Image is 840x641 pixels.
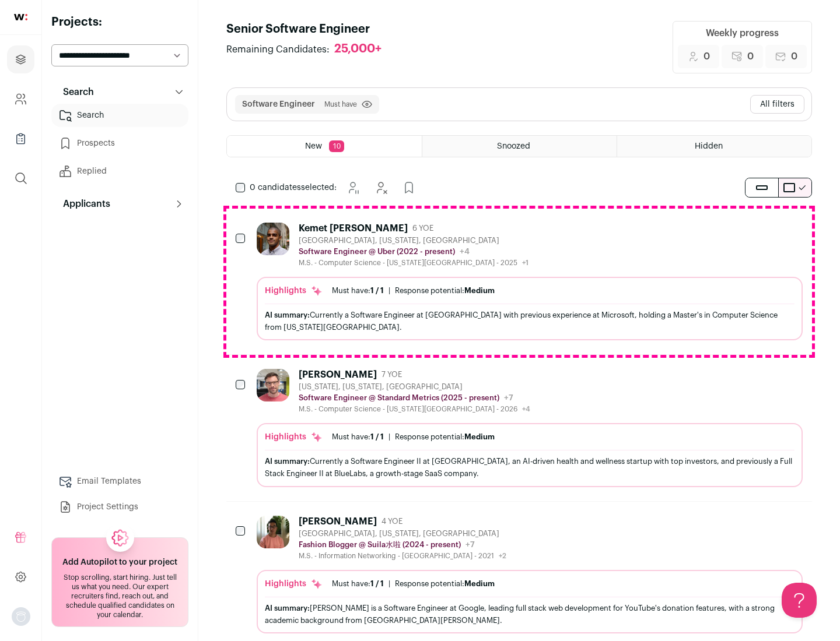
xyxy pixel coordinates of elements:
h2: Projects: [51,14,188,30]
div: [PERSON_NAME] [299,516,377,527]
ul: | [332,579,495,589]
span: +1 [522,259,528,266]
div: Must have: [332,432,384,442]
button: Add to Prospects [397,176,421,199]
div: [GEOGRAPHIC_DATA], [US_STATE], [GEOGRAPHIC_DATA] [299,236,528,245]
img: 1d26598260d5d9f7a69202d59cf331847448e6cffe37083edaed4f8fc8795bfe [257,223,289,255]
span: 0 [703,50,710,64]
span: 10 [329,140,344,152]
span: 4 YOE [381,517,402,526]
div: [US_STATE], [US_STATE], [GEOGRAPHIC_DATA] [299,382,530,392]
button: Search [51,80,188,104]
button: Software Engineer [242,98,315,110]
div: Kemet [PERSON_NAME] [299,223,408,234]
span: +7 [466,541,475,549]
span: 7 YOE [381,370,402,379]
span: Medium [464,287,495,294]
a: Projects [7,45,34,73]
span: selected: [250,182,337,193]
span: New [305,142,322,150]
h2: Add Autopilot to your project [62,557,177,568]
span: 1 / 1 [370,433,384,441]
span: 0 candidates [250,184,301,192]
span: Medium [464,580,495,587]
span: +7 [504,394,513,402]
span: 1 / 1 [370,287,384,294]
span: Snoozed [497,142,530,150]
div: [GEOGRAPHIC_DATA], [US_STATE], [GEOGRAPHIC_DATA] [299,529,506,538]
h1: Senior Software Engineer [226,21,393,37]
span: AI summary: [265,311,310,319]
button: Hide [369,176,393,199]
span: Hidden [695,142,723,150]
div: Highlights [265,285,323,297]
a: Add Autopilot to your project Stop scrolling, start hiring. Just tell us what you need. Our exper... [51,537,188,627]
iframe: Help Scout Beacon - Open [782,583,817,618]
img: wellfound-shorthand-0d5821cbd27db2630d0214b213865d53afaa358527fdda9d0ea32b1df1b89c2c.svg [14,14,27,20]
a: Project Settings [51,495,188,519]
ul: | [332,286,495,295]
div: Stop scrolling, start hiring. Just tell us what you need. Our expert recruiters find, reach out, ... [59,573,181,619]
a: [PERSON_NAME] 7 YOE [US_STATE], [US_STATE], [GEOGRAPHIC_DATA] Software Engineer @ Standard Metric... [257,369,803,487]
div: Response potential: [395,286,495,295]
a: Prospects [51,132,188,155]
span: +2 [499,552,506,559]
a: Email Templates [51,470,188,493]
span: Medium [464,433,495,441]
button: Open dropdown [12,607,30,626]
div: Highlights [265,578,323,590]
button: All filters [750,95,804,114]
button: Snooze [341,176,365,199]
div: Must have: [332,579,384,589]
a: Replied [51,160,188,183]
div: [PERSON_NAME] is a Software Engineer at Google, leading full stack web development for YouTube's ... [265,602,794,626]
span: +4 [460,248,470,256]
img: 322c244f3187aa81024ea13e08450523775794405435f85740c15dbe0cd0baab.jpg [257,516,289,548]
div: M.S. - Computer Science - [US_STATE][GEOGRAPHIC_DATA] - 2025 [299,258,528,267]
div: Currently a Software Engineer at [GEOGRAPHIC_DATA] with previous experience at Microsoft, holding... [265,309,794,333]
p: Software Engineer @ Standard Metrics (2025 - present) [299,393,499,403]
p: Fashion Blogger @ Suila水啦 (2024 - present) [299,540,461,550]
div: Response potential: [395,432,495,442]
span: 1 / 1 [370,580,384,587]
p: Search [56,85,94,99]
span: 0 [791,50,797,64]
div: Highlights [265,431,323,443]
a: Snoozed [422,136,617,157]
a: Hidden [617,136,811,157]
span: Must have [324,100,357,109]
a: Company and ATS Settings [7,85,34,113]
img: nopic.png [12,607,30,626]
span: +4 [522,406,530,413]
img: 0fb184815f518ed3bcaf4f46c87e3bafcb34ea1ec747045ab451f3ffb05d485a [257,369,289,401]
div: M.S. - Information Networking - [GEOGRAPHIC_DATA] - 2021 [299,551,506,561]
button: Applicants [51,192,188,216]
div: [PERSON_NAME] [299,369,377,381]
p: Software Engineer @ Uber (2022 - present) [299,247,455,256]
div: M.S. - Computer Science - [US_STATE][GEOGRAPHIC_DATA] - 2026 [299,404,530,414]
span: 0 [747,50,754,64]
div: Weekly progress [706,26,779,40]
span: AI summary: [265,604,310,612]
div: Currently a Software Engineer II at [GEOGRAPHIC_DATA], an AI-driven health and wellness startup w... [265,455,794,480]
p: Applicants [56,197,110,211]
a: Kemet [PERSON_NAME] 6 YOE [GEOGRAPHIC_DATA], [US_STATE], [GEOGRAPHIC_DATA] Software Engineer @ Ub... [257,223,803,340]
a: Company Lists [7,125,34,153]
div: 25,000+ [334,42,381,57]
span: Remaining Candidates: [226,43,330,57]
span: 6 YOE [412,224,433,233]
ul: | [332,432,495,442]
div: Must have: [332,286,384,295]
a: Search [51,104,188,127]
div: Response potential: [395,579,495,589]
a: [PERSON_NAME] 4 YOE [GEOGRAPHIC_DATA], [US_STATE], [GEOGRAPHIC_DATA] Fashion Blogger @ Suila水啦 (2... [257,516,803,633]
span: AI summary: [265,457,310,465]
